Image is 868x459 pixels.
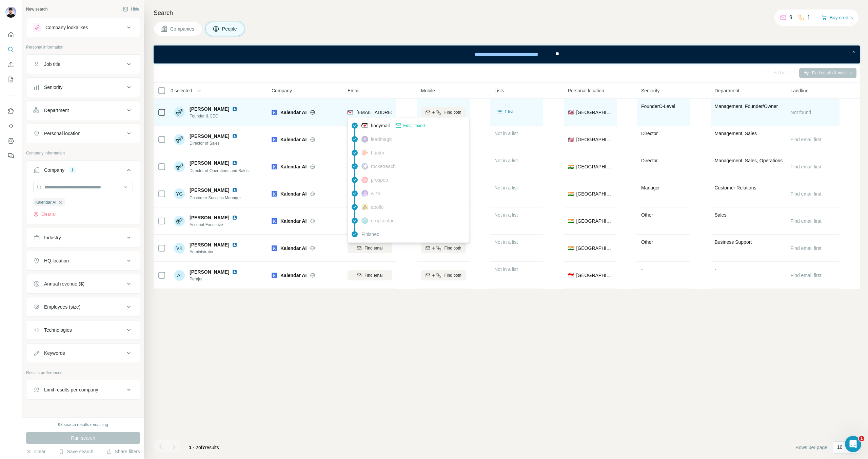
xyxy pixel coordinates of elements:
img: Logo of Kalendar AI [272,137,277,142]
p: 9 [789,14,792,22]
span: Customer Relations [715,185,756,190]
button: Clear [26,448,45,455]
span: Lists [494,87,504,94]
div: Technologies [44,327,72,333]
span: prospeo [371,177,388,183]
span: 1 - 7 [189,445,198,450]
img: provider dropcontact logo [361,217,368,224]
button: My lists [5,73,16,86]
div: Employees (size) [44,304,80,310]
button: Find both [421,243,466,253]
span: Find both [444,109,461,115]
div: Keywords [44,350,65,356]
span: 🇮🇳 [568,245,574,252]
div: VK [174,243,185,254]
span: Kalendar AI [280,109,307,116]
button: Dashboard [5,135,16,147]
img: provider wiza logo [361,190,368,197]
span: Manager [641,185,660,190]
img: Logo of Kalendar AI [272,164,277,169]
button: Personal location [26,125,140,142]
button: Technologies [26,322,140,338]
div: 93 search results remaining [58,422,108,428]
span: Director [641,131,658,136]
span: [GEOGRAPHIC_DATA] [576,190,613,197]
div: HQ location [44,257,69,264]
img: LinkedIn logo [232,269,237,275]
span: Not in a list [494,239,518,245]
div: Seniority [44,84,62,91]
button: Share filters [106,448,140,455]
img: LinkedIn logo [232,215,237,220]
img: Avatar [174,107,185,118]
img: LinkedIn logo [232,187,237,193]
span: Founder & CEO [190,113,240,119]
button: Seniority [26,79,140,95]
p: Results preferences [26,370,140,376]
span: Email [348,87,359,94]
span: 🇮🇳 [568,163,574,170]
div: New search [26,6,47,12]
span: Not found [791,110,811,115]
span: Kalendar AI [280,272,307,279]
span: Kalendar AI [35,199,56,205]
span: 1 list [505,109,513,115]
span: [PERSON_NAME] [190,241,229,248]
span: Find email first [791,273,822,278]
span: Other [641,212,653,218]
button: Quick start [5,29,16,41]
div: Company lookalikes [45,24,88,31]
iframe: Intercom live chat [845,436,861,452]
span: Kalendar AI [280,190,307,197]
button: Company lookalikes [26,19,140,36]
button: Buy credits [822,13,853,22]
span: Find email [364,245,383,251]
span: 🇮🇩 [568,272,574,279]
img: Logo of Kalendar AI [272,191,277,197]
span: 1 [859,436,864,441]
span: hunter [371,149,384,156]
img: provider findymail logo [361,122,368,129]
div: AI [174,270,185,281]
span: of [198,445,202,450]
button: Clear all [33,211,56,217]
img: LinkedIn logo [232,242,237,247]
span: Perajut [190,276,240,282]
span: [GEOGRAPHIC_DATA] [576,163,613,170]
span: Management, Founder/Owner [715,104,778,109]
span: 7 [202,445,205,450]
img: LinkedIn logo [232,160,237,166]
span: Director of Operations and Sales [190,168,249,173]
span: Administrator [190,249,240,255]
span: 🇺🇸 [568,109,574,116]
span: rocketreach [371,163,396,170]
span: [EMAIL_ADDRESS][DOMAIN_NAME] [356,110,437,115]
span: Find email first [791,137,822,142]
span: [PERSON_NAME] [190,160,229,166]
span: Business Support [715,239,752,245]
span: Sales [715,212,727,218]
span: Kalendar AI [280,245,307,252]
button: Save search [59,448,93,455]
span: [PERSON_NAME] [190,187,229,194]
span: - [641,267,643,272]
div: Company [44,167,64,173]
button: Hide [118,4,144,14]
span: Find email first [791,164,822,169]
img: Logo of Kalendar AI [272,245,277,251]
img: provider rocketreach logo [361,163,368,170]
span: [PERSON_NAME] [190,269,229,275]
img: provider apollo logo [361,204,368,210]
span: Find email first [791,245,822,251]
button: Find email [348,243,392,253]
span: Seniority [641,87,659,94]
div: Annual revenue ($) [44,280,84,287]
span: Email found [403,123,425,129]
div: 1 [68,167,76,173]
button: Company1 [26,162,140,181]
p: 1 [807,14,810,22]
img: provider hunter logo [361,149,368,155]
button: HQ location [26,253,140,269]
span: apollo [371,204,383,210]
